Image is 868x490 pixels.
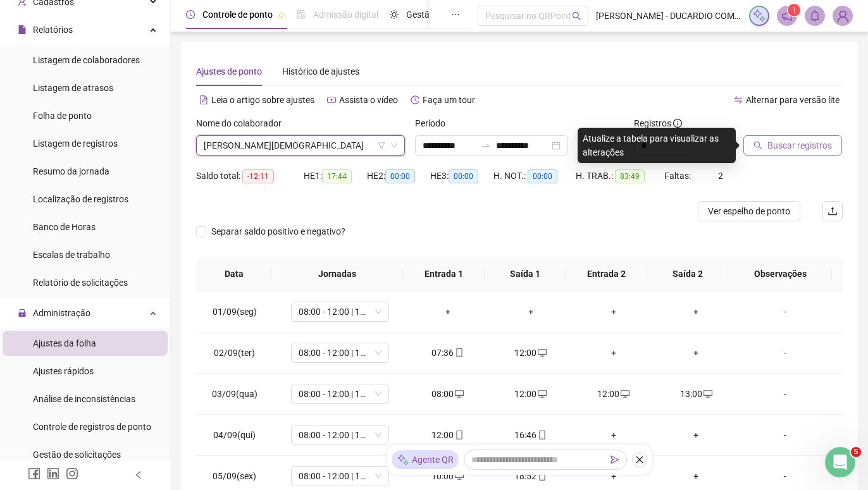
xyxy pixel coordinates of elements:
[734,95,743,104] span: swap
[196,116,290,130] label: Nome do colaborador
[698,201,800,221] button: Ver espelho de ponto
[582,387,645,401] div: 12:00
[809,10,821,21] span: bell
[576,169,664,183] div: H. TRAB.:
[743,135,842,156] button: Buscar registros
[665,428,728,442] div: +
[206,224,350,238] span: Separar saldo positivo e negativo?
[665,387,728,401] div: 13:00
[390,142,398,149] span: down
[767,138,832,152] span: Buscar registros
[313,9,378,20] span: Admissão digital
[485,257,566,291] th: Saída 1
[619,389,629,398] span: desktop
[851,447,861,457] span: 5
[718,171,723,181] span: 2
[134,470,143,479] span: left
[499,387,562,401] div: 12:00
[417,346,480,360] div: 07:36
[202,9,273,20] span: Controle de ponto
[748,346,822,360] div: -
[499,305,562,319] div: +
[596,9,741,23] span: [PERSON_NAME] - DUCARDIO COMERCIO E IMPORTACAO DE MATERIAL MEDICO LTDA
[788,4,800,16] sup: 1
[66,467,78,480] span: instagram
[33,278,128,288] span: Relatório de solicitações
[746,95,840,105] span: Alternar para versão lite
[397,453,409,467] img: sparkle-icon.fc2bf0ac1784a2077858766a79e2daf3.svg
[635,455,644,464] span: close
[481,140,491,150] span: swap-right
[578,128,736,163] div: Atualize a tabela para visualizar as alterações
[615,169,645,183] span: 83:49
[536,389,547,398] span: desktop
[634,116,682,130] span: Registros
[582,305,645,319] div: +
[212,389,257,399] span: 03/09(qua)
[665,346,728,360] div: +
[738,267,822,281] span: Observações
[665,469,728,483] div: +
[299,467,381,486] span: 08:00 - 12:00 | 13:00 - 17:00
[28,467,40,480] span: facebook
[481,140,491,150] span: to
[392,450,459,469] div: Agente QR
[451,10,460,19] span: ellipsis
[582,346,645,360] div: +
[385,169,415,183] span: 00:00
[702,389,712,398] span: desktop
[299,302,381,321] span: 08:00 - 12:00 | 13:00 - 17:00
[196,169,304,183] div: Saldo total:
[213,430,256,440] span: 04/09(qui)
[728,257,832,291] th: Observações
[833,6,852,25] img: 77945
[664,171,693,181] span: Faltas:
[752,9,766,23] img: sparkle-icon.fc2bf0ac1784a2077858766a79e2daf3.svg
[213,307,257,317] span: 01/09(seg)
[454,348,464,357] span: mobile
[781,10,793,21] span: notification
[282,66,359,77] span: Histórico de ajustes
[536,348,547,357] span: desktop
[390,10,399,19] span: sun
[499,346,562,360] div: 12:00
[748,387,822,401] div: -
[297,10,306,19] span: file-done
[499,428,562,442] div: 16:46
[792,6,797,15] span: 1
[278,11,285,19] span: pushpin
[299,384,381,403] span: 08:00 - 12:00 | 13:00 - 17:00
[536,431,547,439] span: mobile
[47,467,59,480] span: linkedin
[566,257,647,291] th: Entrada 2
[417,428,480,442] div: 12:00
[673,119,682,128] span: info-circle
[33,111,92,121] span: Folha de ponto
[339,95,398,105] span: Assista o vídeo
[299,426,381,444] span: 08:00 - 12:00 | 13:00 - 17:00
[828,206,838,216] span: upload
[748,428,822,442] div: -
[33,55,140,65] span: Listagem de colaboradores
[406,9,470,20] span: Gestão de férias
[454,389,464,398] span: desktop
[582,428,645,442] div: +
[214,348,255,358] span: 02/09(ter)
[449,169,478,183] span: 00:00
[33,250,110,260] span: Escalas de trabalho
[403,257,485,291] th: Entrada 1
[33,83,113,93] span: Listagem de atrasos
[454,472,464,481] span: desktop
[423,95,475,105] span: Faça um tour
[33,450,121,460] span: Gestão de solicitações
[18,309,27,317] span: lock
[611,455,619,464] span: send
[199,95,208,104] span: file-text
[18,25,27,34] span: file
[213,471,256,481] span: 05/09(sex)
[33,338,96,348] span: Ajustes da folha
[33,308,90,318] span: Administração
[528,169,557,183] span: 00:00
[33,194,128,204] span: Localização de registros
[748,469,822,483] div: -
